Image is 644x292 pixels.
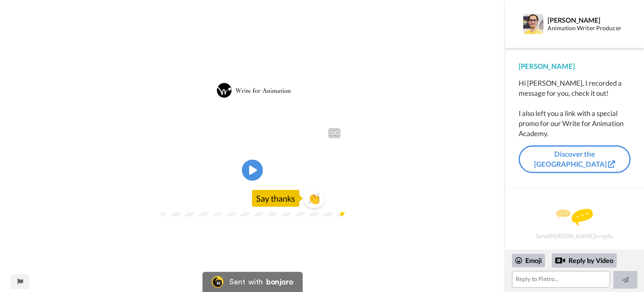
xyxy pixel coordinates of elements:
[517,203,633,245] div: Send [PERSON_NAME] a reply.
[519,61,631,71] div: [PERSON_NAME]
[548,16,630,24] div: [PERSON_NAME]
[329,129,340,137] div: CC
[555,255,565,266] div: Reply by Video
[252,190,299,207] div: Say thanks
[212,276,223,288] img: Bonjoro Logo
[523,14,543,34] img: Profile Image
[304,192,325,205] span: 👏
[166,195,181,205] span: 0:00
[329,196,337,205] img: Full screen
[552,253,617,268] div: Reply by Video
[203,272,302,292] a: Bonjoro LogoSent withbonjoro
[266,278,293,286] div: bonjoro
[512,254,545,267] div: Emoji
[229,278,263,286] div: Sent with
[556,209,593,226] img: message.svg
[519,145,631,174] a: Discover the [GEOGRAPHIC_DATA]
[548,25,630,32] div: Animation Writer Producer
[187,195,202,205] span: 0:28
[182,195,185,205] span: /
[304,189,325,208] button: 👏
[519,78,631,139] div: Hi [PERSON_NAME], I recorded a message for you, check it out! I also left you a link with a speci...
[212,74,293,107] img: 95b95e85-3819-4767-b7ca-f10176c219e5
